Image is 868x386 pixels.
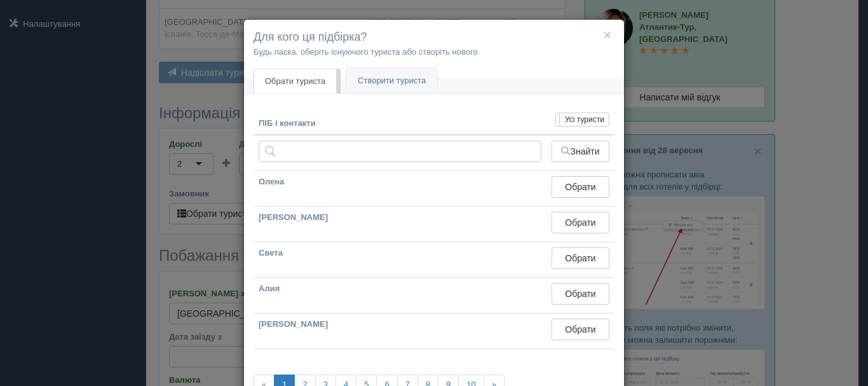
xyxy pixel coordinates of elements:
b: Олена [259,177,284,186]
h4: Для кого ця підбірка? [254,29,614,46]
button: Обрати [552,283,609,305]
input: Пошук за ПІБ, паспортом або контактами [259,141,541,162]
button: Обрати [552,176,609,198]
label: Усі туристи [556,113,609,126]
button: Знайти [552,141,609,162]
button: Обрати [552,212,609,233]
th: ПІБ і контакти [254,113,546,135]
button: Обрати [552,247,609,269]
a: Обрати туриста [254,69,337,94]
a: Створити туриста [346,68,437,94]
button: Обрати [552,319,609,340]
b: [PERSON_NAME] [259,212,328,222]
b: [PERSON_NAME] [259,319,328,329]
b: Света [259,248,283,258]
p: Будь ласка, оберіть існуючого туриста або створіть нового [254,46,614,58]
button: × [604,28,611,41]
b: Алия [259,284,280,293]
